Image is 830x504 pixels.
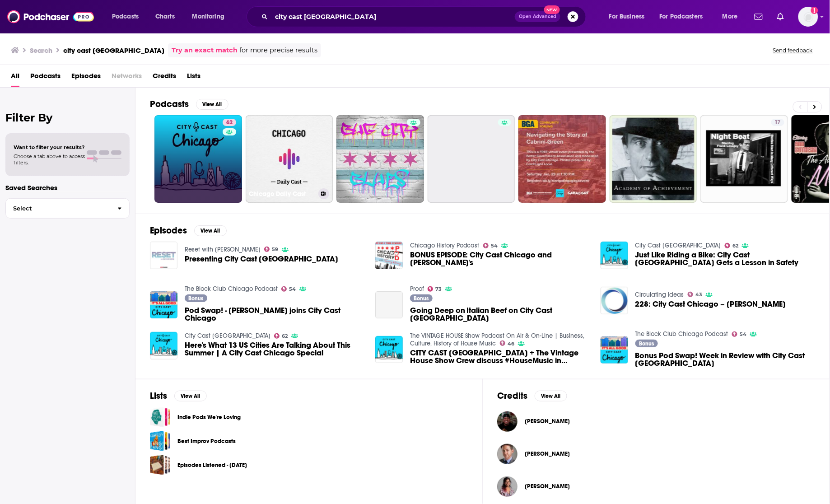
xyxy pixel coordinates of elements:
[281,286,296,292] a: 54
[112,69,142,87] span: Networks
[150,332,177,359] img: Here's What 13 US Cities Are Talking About This Summer | A City Cast Chicago Special
[106,9,150,24] button: open menu
[226,118,233,127] span: 62
[375,291,403,319] a: Going Deep on Italian Beef on City Cast Chicago
[414,296,429,301] span: Bonus
[264,247,279,252] a: 59
[508,342,514,346] span: 46
[798,7,818,27] span: Logged in as angelahattar
[185,285,278,293] a: The Block Club Chicago Podcast
[150,407,170,427] a: Indie Pods We're Loving
[150,455,170,475] a: Episodes Listened - January 2025
[635,300,786,308] span: 228: City Cast Chicago – [PERSON_NAME]
[725,243,739,248] a: 62
[609,10,645,23] span: For Business
[410,332,585,347] a: The VINTAGE HOUSE Show Podcast On Air & On-Line | Business, Culture, History of House Music
[732,331,747,337] a: 54
[375,242,403,269] a: BONUS EPISODE: City Cast Chicago and Bally's
[525,483,570,490] a: Simone Alicea
[63,46,164,55] h3: city cast [GEOGRAPHIC_DATA]
[601,242,628,269] a: Just Like Riding a Bike: City Cast Chicago Gets a Lesson in Safety
[154,115,242,203] a: 62
[525,450,570,457] a: Ryan King
[525,450,570,457] span: [PERSON_NAME]
[525,418,570,425] span: [PERSON_NAME]
[635,251,815,266] span: Just Like Riding a Bike: City Cast [GEOGRAPHIC_DATA] Gets a Lesson in Safety
[272,247,278,252] span: 59
[601,287,628,314] img: 228: City Cast Chicago – Jacoby Cochran
[660,10,703,23] span: For Podcasters
[192,10,224,23] span: Monitoring
[150,225,187,236] h2: Episodes
[196,99,228,110] button: View All
[150,242,177,269] img: Presenting City Cast Chicago
[187,69,201,87] a: Lists
[700,115,788,203] a: 17
[497,390,527,401] h2: Credits
[497,444,518,464] a: Ryan King
[150,98,228,110] a: PodcastsView All
[150,390,207,401] a: ListsView All
[185,307,364,322] a: Pod Swap! - Jon Hansen joins City Cast Chicago
[798,7,818,27] img: User Profile
[185,341,364,357] a: Here's What 13 US Cities Are Talking About This Summer | A City Cast Chicago Special
[185,255,338,263] span: Presenting City Cast [GEOGRAPHIC_DATA]
[185,307,364,322] span: Pod Swap! - [PERSON_NAME] joins City Cast Chicago
[188,296,203,301] span: Bonus
[174,391,207,401] button: View All
[635,352,815,367] span: Bonus Pod Swap! Week in Review with City Cast [GEOGRAPHIC_DATA]
[5,198,130,219] button: Select
[274,333,288,339] a: 62
[410,251,590,266] a: BONUS EPISODE: City Cast Chicago and Bally's
[246,115,333,203] a: Chicago Daily Cast
[11,69,19,87] span: All
[544,5,560,14] span: New
[491,244,498,248] span: 54
[688,292,703,297] a: 43
[375,336,403,364] a: CITY CAST CHICAGO + The Vintage House Show Crew discuss #HouseMusic in Chicago
[770,47,816,54] button: Send feedback
[515,11,560,22] button: Open AdvancedNew
[185,332,270,340] a: City Cast Chicago
[7,8,94,25] img: Podchaser - Follow, Share and Rate Podcasts
[150,291,177,319] a: Pod Swap! - Jon Hansen joins City Cast Chicago
[723,10,738,23] span: More
[798,7,818,27] button: Show profile menu
[150,431,170,451] a: Best Improv Podcasts
[410,349,590,364] span: CITY CAST [GEOGRAPHIC_DATA] + The Vintage House Show Crew discuss #HouseMusic in [GEOGRAPHIC_DATA]
[410,251,590,266] span: BONUS EPISODE: City Cast Chicago and [PERSON_NAME]'s
[497,439,815,468] button: Ryan KingRyan King
[732,244,738,248] span: 62
[500,341,515,346] a: 46
[153,69,176,87] a: Credits
[410,242,480,249] a: Chicago History Podcast
[249,190,315,198] h3: Chicago Daily Cast
[150,390,167,401] h2: Lists
[150,225,227,236] a: EpisodesView All
[601,336,628,364] a: Bonus Pod Swap! Week in Review with City Cast Chicago
[71,69,101,87] span: Episodes
[483,243,498,248] a: 54
[635,251,815,266] a: Just Like Riding a Bike: City Cast Chicago Gets a Lesson in Safety
[639,341,654,346] span: Bonus
[603,9,656,24] button: open menu
[30,69,61,87] span: Podcasts
[497,476,518,497] img: Simone Alicea
[14,144,85,150] span: Want to filter your results?
[6,205,110,211] span: Select
[177,460,247,470] a: Episodes Listened - [DATE]
[695,293,702,297] span: 43
[112,10,139,23] span: Podcasts
[410,349,590,364] a: CITY CAST CHICAGO + The Vintage House Show Crew discuss #HouseMusic in Chicago
[525,483,570,490] span: [PERSON_NAME]
[635,291,684,299] a: Circulating Ideas
[223,119,236,126] a: 62
[172,45,238,56] a: Try an exact match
